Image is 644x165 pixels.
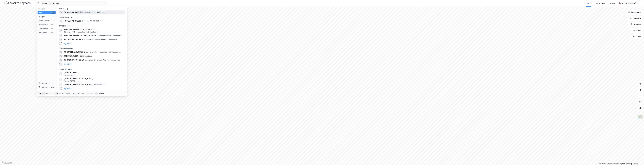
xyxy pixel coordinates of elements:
div: Alle [39,11,42,14]
span: Gårdeiere • Utl. av egen/leid fast eiendom el. [86,35,122,37]
span: • [85,51,86,53]
iframe: Chat Widget [631,153,644,165]
span: SØRKEDALSVEIEN 181 B / 183 AS [64,28,124,31]
span: • [81,20,82,22]
div: 99+ [51,12,55,14]
div: avbryt [99,93,104,95]
div: 1 [53,20,55,22]
img: Z [638,115,643,119]
div: Google (1) [57,6,127,10]
span: • [94,84,94,86]
div: 99+ [51,32,55,34]
span: [STREET_ADDRESS] [64,19,81,22]
span: [PERSON_NAME] [PERSON_NAME] [64,83,93,86]
span: Gårdeiere • Utl. av egen/leid fast eiendom el. [64,31,99,33]
span: Eiendom • [STREET_ADDRESS] [81,11,105,13]
span: Person • [DATE] [94,84,106,86]
span: [PERSON_NAME] [PERSON_NAME] [64,77,124,80]
span: SØRKEDALSVEIEN 6 AS [64,55,84,58]
span: • [84,59,85,61]
div: Gårdeiere [39,23,48,26]
a: Mapbox [599,163,606,165]
div: Bolig [610,2,615,5]
div: Kart [587,2,590,5]
div: esc [94,92,98,95]
input: Søk på adresse, matrikkel, gårdeiere, leietakere eller personer [40,2,104,5]
div: Kategori [39,8,56,10]
div: 99+ [51,28,55,30]
div: Historikk [39,82,50,85]
span: Leietaker • Utl. av egen/leid fast eiendom el. [85,51,121,53]
div: 1 [53,16,55,18]
a: Improve this map [620,163,632,165]
span: • [81,11,82,13]
span: BIRKEDALSVEIEN 34 AS [64,59,84,62]
button: og 96 til [64,63,71,66]
div: 0 [53,82,55,84]
span: • [86,35,87,36]
div: Personer (99+) [57,66,127,71]
span: Person • [DATE] [64,80,75,82]
button: Datasett [628,16,643,21]
span: [STREET_ADDRESS] [64,11,81,14]
span: • [82,39,82,40]
button: og 96 til [64,87,71,90]
div: Ctrl + k [39,92,45,95]
span: BIRKEDALSVEIEN AS [64,38,81,41]
div: tab [54,92,58,95]
span: AS SØRKEDALSVEIEN 93 [64,51,85,54]
img: logo.f888ab2527a4732fd821a326f86c7f29.svg [4,1,30,6]
div: Eiendommer [39,19,50,22]
span: SØRKEDALSVEIEN 230 AS [64,34,86,37]
div: 99+ [51,24,55,26]
button: Tags [631,34,643,39]
button: Bokmerker [626,10,643,15]
div: Leietakere (99+) [57,46,127,50]
a: Mapbox homepage [1,161,12,164]
button: Filter [631,28,643,33]
span: Person • [DATE] [64,74,75,76]
a: OpenStreetMap [607,163,619,165]
span: • [84,55,85,57]
div: Leietakere [39,27,48,30]
div: Delete history [42,86,54,89]
span: [PERSON_NAME] [64,71,124,74]
span: Eiendom • 301-27-681-0-0 [81,20,103,22]
div: [PERSON_NAME] [622,2,636,5]
div: Personer [39,31,47,34]
div: Eiendommer (1) [57,14,127,19]
div: markere [78,93,84,95]
span: Leietaker • Utl. av egen/leid fast eiendom el. [84,59,120,61]
div: Gårdeiere (99+) [57,23,127,27]
span: Leietaker [84,55,92,57]
div: neste kategori [59,93,71,95]
button: Analyse [628,22,643,27]
div: Google [39,15,45,18]
div: Mine Tags [596,2,605,5]
div: nytt søk [46,93,53,95]
div: velg [89,93,92,95]
button: og 96 til [64,42,71,45]
span: Gårdeiere • Utl. av egen/leid fast eiendom el. [82,39,117,41]
div: Kontrollprogram for chat [631,153,644,165]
